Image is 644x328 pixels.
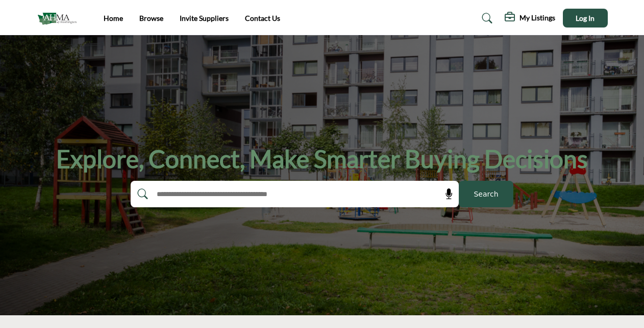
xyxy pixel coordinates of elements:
a: Browse [139,14,163,22]
h5: My Listings [519,13,555,22]
div: My Listings [505,12,555,24]
a: Home [104,14,123,22]
a: Invite Suppliers [180,14,229,22]
h1: Explore, Connect, Make Smarter Buying Decisions [56,143,588,175]
a: Search [472,10,499,26]
span: Search [474,189,498,200]
span: Log In [576,14,595,22]
button: Search [459,181,513,207]
img: Site Logo [37,10,82,26]
a: Contact Us [245,14,280,22]
button: Log In [563,9,608,28]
